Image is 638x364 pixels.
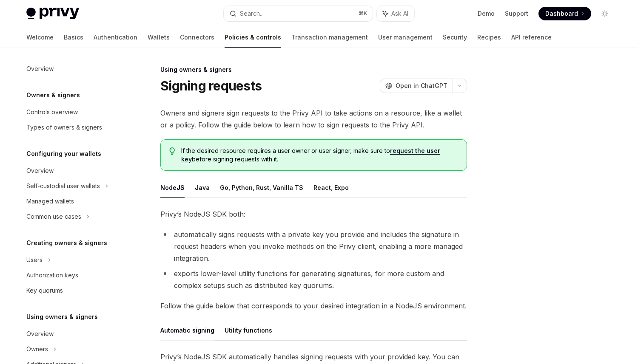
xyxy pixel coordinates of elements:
a: Key quorums [20,283,128,298]
div: Overview [26,166,54,176]
a: Managed wallets [20,194,128,209]
div: Overview [26,64,54,74]
div: Key quorums [26,285,63,296]
span: Follow the guide below that corresponds to your desired integration in a NodeJS environment. [160,300,467,312]
a: API reference [511,27,552,48]
li: automatically signs requests with a private key you provide and includes the signature in request... [160,229,467,264]
button: Ask AI [377,6,414,21]
button: Automatic signing [160,320,214,340]
button: Go, Python, Rust, Vanilla TS [220,178,303,198]
span: Open in ChatGPT [396,82,447,90]
span: Owners and signers sign requests to the Privy API to take actions on a resource, like a wallet or... [160,107,467,131]
h1: Signing requests [160,78,262,93]
button: NodeJS [160,178,185,198]
div: Overview [26,329,54,339]
a: User management [378,27,433,48]
a: Security [443,27,467,48]
button: Java [195,178,210,198]
button: React, Expo [313,178,349,198]
a: Wallets [148,27,170,48]
span: Dashboard [545,9,578,18]
a: Authorization keys [20,268,128,283]
div: Search... [240,8,264,19]
a: Connectors [180,27,214,48]
a: Overview [20,326,128,341]
a: Policies & controls [225,27,281,48]
a: Authentication [94,27,137,48]
li: exports lower-level utility functions for generating signatures, for more custom and complex setu... [160,268,467,291]
a: Transaction management [291,27,368,48]
div: Self-custodial user wallets [26,181,100,191]
h5: Creating owners & signers [26,238,107,248]
div: Owners [26,344,48,354]
span: If the desired resource requires a user owner or user signer, make sure to before signing request... [181,147,458,164]
a: Overview [20,61,128,76]
a: Types of owners & signers [20,120,128,135]
div: Types of owners & signers [26,122,102,133]
div: Using owners & signers [160,65,467,74]
div: Managed wallets [26,196,74,206]
a: Dashboard [538,7,591,20]
h5: Owners & signers [26,90,80,100]
div: Controls overview [26,107,78,117]
button: Toggle dark mode [598,7,612,20]
a: Overview [20,163,128,178]
button: Open in ChatGPT [380,79,453,93]
svg: Tip [169,147,175,155]
div: Users [26,255,43,265]
a: Recipes [477,27,501,48]
h5: Configuring your wallets [26,149,101,159]
span: ⌘ K [359,10,367,17]
img: light logo [26,8,79,20]
span: Ask AI [391,9,408,18]
span: Privy’s NodeJS SDK both: [160,208,467,220]
a: Basics [64,27,83,48]
button: Utility functions [225,320,272,340]
div: Common use cases [26,212,81,222]
a: Demo [478,9,495,18]
a: Welcome [26,27,54,48]
button: Search...⌘K [224,6,373,21]
a: Support [505,9,528,18]
h5: Using owners & signers [26,312,98,322]
a: Controls overview [20,104,128,120]
div: Authorization keys [26,270,78,280]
